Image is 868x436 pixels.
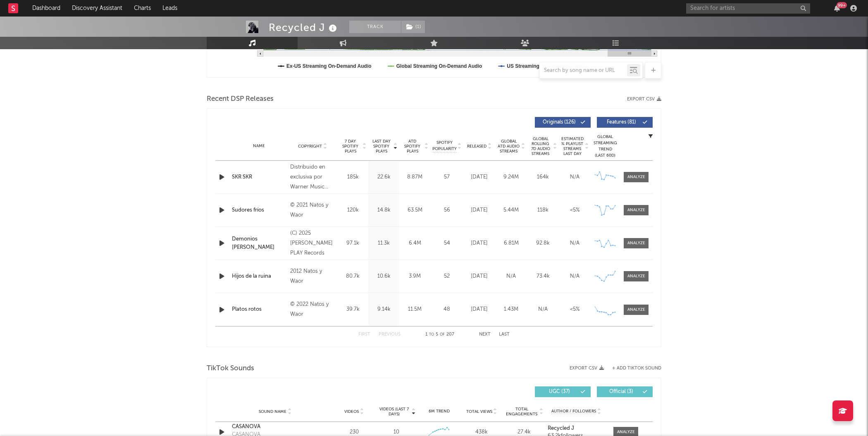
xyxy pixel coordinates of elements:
[432,173,461,181] div: 57
[497,206,525,214] div: 5.44M
[339,305,366,314] div: 39.7k
[417,330,463,340] div: 1 5 207
[358,332,370,337] button: First
[561,272,589,281] div: N/A
[834,5,840,12] button: 99+
[548,426,605,431] a: Recycled J
[602,389,640,394] span: Official ( 3 )
[370,305,397,314] div: 9.14k
[529,206,557,214] div: 118k
[401,272,428,281] div: 3.9M
[429,333,434,336] span: to
[339,173,366,181] div: 185k
[401,173,428,181] div: 8.87M
[593,134,618,159] div: Global Streaming Trend (Last 60D)
[232,305,286,314] a: Platos rotos
[344,409,359,414] span: Videos
[465,305,493,314] div: [DATE]
[686,3,810,14] input: Search for artists
[232,272,286,281] a: Hijos de la ruina
[298,144,322,149] span: Copyright
[561,136,584,156] span: Estimated % Playlist Streams Last Day
[370,139,392,154] span: Last Day Spotify Plays
[339,139,361,154] span: 7 Day Spotify Plays
[465,173,493,181] div: [DATE]
[612,366,661,371] button: + Add TikTok Sound
[561,206,589,214] div: <5%
[497,239,525,248] div: 6.81M
[604,366,661,371] button: + Add TikTok Sound
[401,305,428,314] div: 11.5M
[465,206,493,214] div: [DATE]
[259,409,286,414] span: Sound Name
[497,272,525,281] div: N/A
[207,364,254,374] span: TikTok Sounds
[529,272,557,281] div: 73.4k
[420,408,458,415] div: 6M Trend
[401,21,425,33] button: (1)
[370,239,397,248] div: 11.3k
[432,305,461,314] div: 48
[535,117,591,128] button: Originals(126)
[540,389,578,394] span: UGC ( 37 )
[627,97,661,102] button: Export CSV
[499,332,510,337] button: Last
[540,120,578,125] span: Originals ( 126 )
[497,173,525,181] div: 9.24M
[529,173,557,181] div: 164k
[466,409,492,414] span: Total Views
[290,200,335,220] div: © 2021 Natos y Waor
[505,407,539,417] span: Total Engagements
[529,136,552,156] span: Global Rolling 7D Audio Streams
[432,140,457,152] span: Spotify Popularity
[548,426,574,431] strong: Recycled J
[597,117,653,128] button: Features(81)
[432,206,461,214] div: 56
[401,206,428,214] div: 63.5M
[290,300,335,319] div: © 2022 Natos y Waor
[401,139,423,154] span: ATD Spotify Plays
[269,21,339,34] div: Recycled J
[535,386,591,397] button: UGC(37)
[401,239,428,248] div: 6.4M
[379,332,401,337] button: Previous
[465,239,493,248] div: [DATE]
[232,143,286,149] div: Name
[339,206,366,214] div: 120k
[561,173,589,181] div: N/A
[232,173,286,181] a: SKR SKR
[602,120,640,125] span: Features ( 81 )
[232,423,318,431] a: CASANOVA
[377,407,411,417] span: Videos (last 7 days)
[290,162,335,192] div: Distribuido en exclusiva por Warner Music Spain, S.L., © 2025 Taste The Floor Records
[401,21,425,33] span: ( 1 )
[370,173,397,181] div: 22.6k
[339,272,366,281] div: 80.7k
[339,239,366,248] div: 97.1k
[465,272,493,281] div: [DATE]
[561,239,589,248] div: N/A
[467,144,486,149] span: Released
[349,21,401,33] button: Track
[529,239,557,248] div: 92.8k
[497,305,525,314] div: 1.43M
[479,332,491,337] button: Next
[370,272,397,281] div: 10.6k
[232,235,286,251] a: Demonios [PERSON_NAME]
[432,239,461,248] div: 54
[370,206,397,214] div: 14.8k
[207,94,274,104] span: Recent DSP Releases
[540,67,627,74] input: Search by song name or URL
[551,409,596,414] span: Author / Followers
[232,206,286,214] a: Sudores fríos
[570,366,604,371] button: Export CSV
[440,333,445,336] span: of
[529,305,557,314] div: N/A
[561,305,589,314] div: <5%
[432,272,461,281] div: 52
